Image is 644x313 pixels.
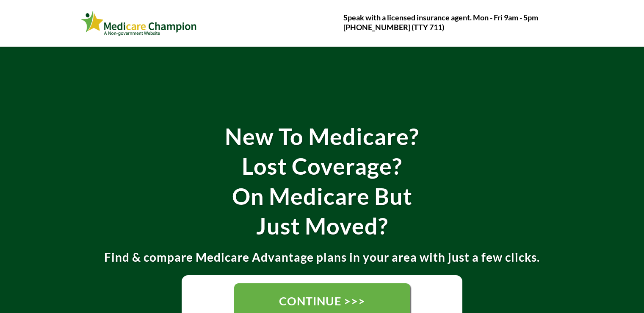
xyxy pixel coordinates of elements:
[232,182,412,210] strong: On Medicare But
[225,123,419,150] strong: New To Medicare?
[343,22,444,32] strong: [PHONE_NUMBER] (TTY 711)
[279,294,365,308] span: CONTINUE >>>
[242,152,402,180] strong: Lost Coverage?
[256,212,388,240] strong: Just Moved?
[343,13,538,22] strong: Speak with a licensed insurance agent. Mon - Fri 9am - 5pm
[104,250,540,264] strong: Find & compare Medicare Advantage plans in your area with just a few clicks.
[81,9,197,38] img: Webinar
